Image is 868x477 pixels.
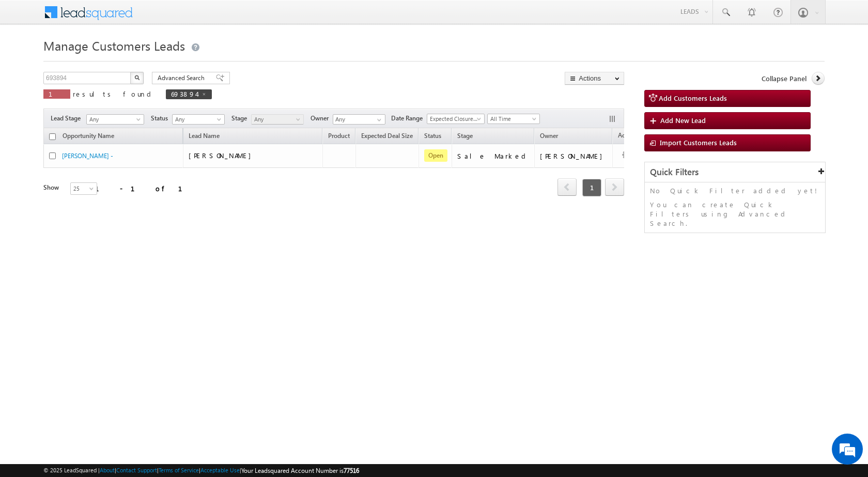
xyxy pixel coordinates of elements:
[419,130,446,144] a: Status
[311,114,333,123] span: Owner
[457,151,530,161] div: Sale Marked
[565,72,624,85] button: Actions
[159,467,199,473] a: Terms of Service
[762,74,807,83] span: Collapse Panel
[49,133,56,140] input: Check all records
[457,132,473,140] span: Stage
[605,179,624,196] a: next
[172,114,225,125] a: Any
[63,132,114,140] span: Opportunity Name
[70,182,97,195] a: 25
[57,130,119,144] a: Opportunity Name
[51,114,85,123] span: Lead Stage
[356,130,418,144] a: Expected Deal Size
[43,37,185,54] span: Manage Customers Leads
[87,115,141,124] span: Any
[231,114,251,123] span: Stage
[452,130,478,144] a: Stage
[86,114,144,125] a: Any
[650,186,820,195] p: No Quick Filter added yet!
[582,179,601,196] span: 1
[158,73,208,83] span: Advanced Search
[424,149,447,162] span: Open
[540,132,558,140] span: Owner
[251,114,304,125] a: Any
[645,162,825,182] div: Quick Filters
[328,132,350,140] span: Product
[173,115,222,124] span: Any
[488,114,537,124] span: All Time
[650,200,820,228] p: You can create Quick Filters using Advanced Search.
[71,184,98,193] span: 25
[252,115,301,124] span: Any
[391,114,427,123] span: Date Range
[660,138,737,147] span: Import Customers Leads
[183,130,225,144] span: Lead Name
[43,466,359,475] span: © 2025 LeadSquared | | | | |
[62,152,113,160] a: [PERSON_NAME] -
[660,116,706,125] span: Add New Lead
[241,467,359,474] span: Your Leadsquared Account Number is
[427,114,485,124] a: Expected Closure Date
[200,467,240,473] a: Acceptable Use
[49,89,65,98] span: 1
[540,151,608,161] div: [PERSON_NAME]
[95,182,195,194] div: 1 - 1 of 1
[605,178,624,196] span: next
[361,132,413,140] span: Expected Deal Size
[171,89,196,98] span: 693894
[43,183,62,192] div: Show
[487,114,540,124] a: All Time
[73,89,155,98] span: results found
[134,75,139,80] img: Search
[116,467,157,473] a: Contact Support
[333,114,385,125] input: Type to Search
[189,151,256,160] span: [PERSON_NAME]
[613,130,644,143] span: Actions
[100,467,115,473] a: About
[427,114,481,124] span: Expected Closure Date
[557,179,577,196] a: prev
[151,114,172,123] span: Status
[557,178,577,196] span: prev
[344,467,359,474] span: 77516
[659,94,727,102] span: Add Customers Leads
[371,115,384,125] a: Show All Items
